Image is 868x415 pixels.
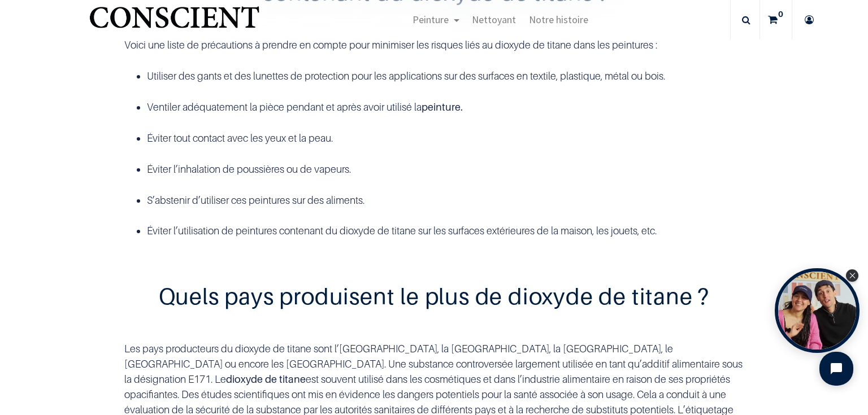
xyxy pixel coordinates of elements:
span: Nettoyant [472,13,516,26]
span: Notre histoire [529,13,588,26]
p: S’abstenir d’utiliser ces peintures sur des aliments. [147,193,743,208]
p: Utiliser des gants et des lunettes de protection pour les applications sur des surfaces en textil... [147,68,743,84]
p: Voici une liste de précautions à prendre en compte pour minimiser les risques liés au dioxyde de ... [124,37,743,53]
div: Close Tolstoy widget [846,269,858,282]
p: Éviter tout contact avec les yeux et la peau. [147,130,743,146]
sup: 0 [775,8,786,20]
p: Éviter l’inhalation de poussières ou de vapeurs. [147,161,743,177]
iframe: Tidio Chat [810,342,863,395]
div: Open Tolstoy [775,268,860,353]
p: Ventiler adéquatement la pièce pendant et après avoir utilisé la [147,99,743,115]
h2: Quels pays produisent le plus de dioxyde de titane ? [124,283,743,308]
b: peinture. [422,101,463,113]
div: Open Tolstoy widget [775,268,860,353]
p: Éviter l’utilisation de peintures contenant du dioxyde de titane sur les surfaces extérieures de ... [147,223,743,238]
div: Tolstoy bubble widget [775,268,860,353]
b: dioxyde de titane [226,373,306,385]
span: Peinture [413,13,449,26]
